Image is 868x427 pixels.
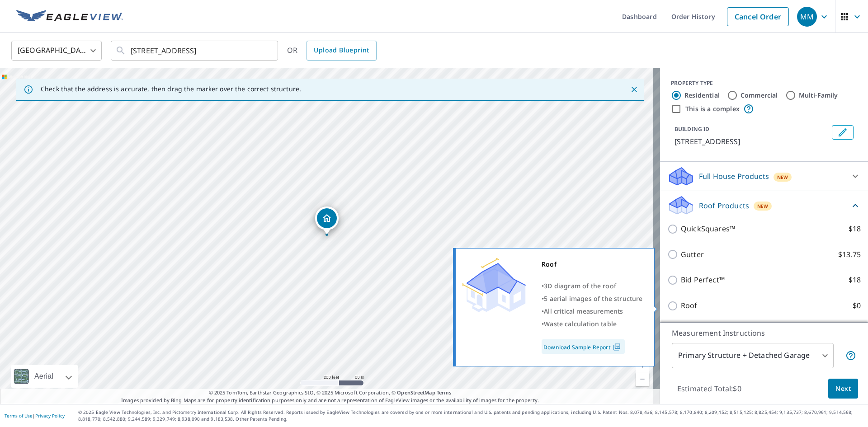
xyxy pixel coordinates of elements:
a: Terms of Use [5,413,33,419]
a: Upload Blueprint [307,41,376,61]
div: • [542,318,643,330]
div: Full House ProductsNew [667,165,861,187]
div: PROPERTY TYPE [671,79,857,87]
span: Upload Blueprint [314,45,369,56]
img: Premium [462,258,526,312]
a: Terms [437,389,452,396]
p: $18 [849,274,861,286]
span: New [757,202,769,210]
p: Measurement Instructions [672,328,856,338]
div: • [542,280,643,292]
img: Pdf Icon [611,343,623,351]
p: Bid Perfect™ [681,274,725,286]
p: BUILDING ID [675,125,709,133]
span: All critical measurements [544,307,623,315]
div: • [542,305,643,318]
a: Privacy Policy [35,413,65,419]
p: | [5,413,65,418]
button: Close [628,84,640,95]
p: Roof [681,300,698,311]
p: © 2025 Eagle View Technologies, Inc. and Pictometry International Corp. All Rights Reserved. Repo... [78,409,863,422]
p: Estimated Total: $0 [670,379,749,399]
span: © 2025 TomTom, Earthstar Geographics SIO, © 2025 Microsoft Corporation, © [209,389,452,397]
span: Waste calculation table [544,319,617,328]
label: Multi-Family [799,91,838,100]
div: Roof [542,258,643,271]
button: Next [828,379,858,399]
a: Cancel Order [727,7,789,26]
div: Primary Structure + Detached Garage [672,343,834,368]
a: OpenStreetMap [397,389,435,396]
span: Next [835,383,851,394]
span: 5 aerial images of the structure [544,294,642,303]
p: QuickSquares™ [681,223,735,235]
p: Gutter [681,249,704,260]
div: • [542,292,643,305]
div: Roof ProductsNew [667,195,861,216]
p: Roof Products [699,200,749,211]
div: Aerial [32,365,56,388]
p: $13.75 [838,249,861,260]
label: This is a complex [685,104,740,113]
p: Full House Products [699,171,769,182]
div: Dropped pin, building 1, Residential property, 5807 W 74th Pl Arvada, CO 80003 [315,206,339,235]
p: [STREET_ADDRESS] [675,136,828,147]
label: Residential [684,91,720,100]
p: $18 [849,223,861,235]
img: EV Logo [16,10,123,23]
a: Current Level 17, Zoom Out [636,372,649,386]
div: [GEOGRAPHIC_DATA] [11,38,102,63]
div: MM [797,7,817,27]
div: Aerial [11,365,78,388]
button: Edit building 1 [832,125,854,140]
span: New [777,174,788,181]
p: $0 [853,300,861,311]
a: Download Sample Report [542,339,625,354]
div: OR [287,41,377,61]
span: Your report will include the primary structure and a detached garage if one exists. [845,350,856,361]
span: 3D diagram of the roof [544,282,616,290]
label: Commercial [741,91,778,100]
p: Check that the address is accurate, then drag the marker over the correct structure. [41,85,301,93]
input: Search by address or latitude-longitude [131,38,259,63]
